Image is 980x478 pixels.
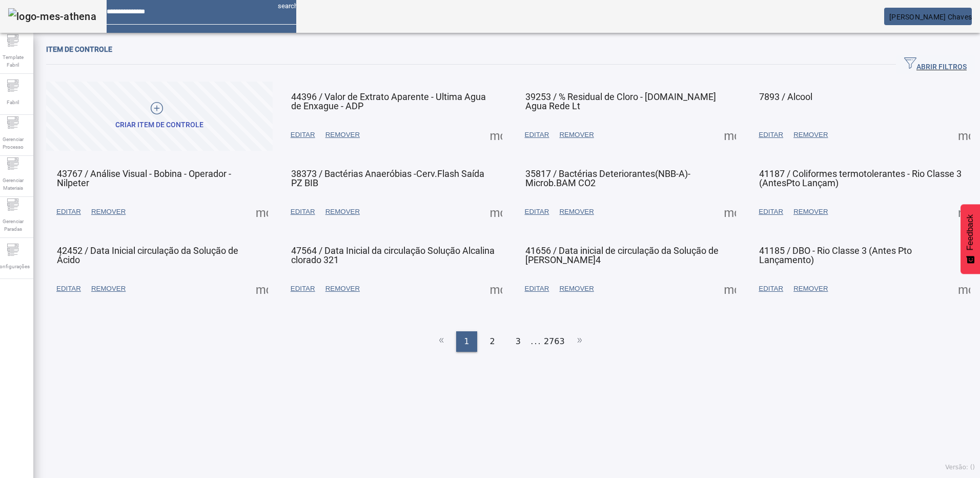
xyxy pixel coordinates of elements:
span: 3 [516,335,521,348]
span: EDITAR [759,284,783,294]
span: Feedback [966,214,975,250]
span: 44396 / Valor de Extrato Aparente - Ultima Agua de Enxague - ADP [291,91,486,111]
button: Mais [955,280,973,298]
button: REMOVER [554,126,599,144]
button: EDITAR [520,126,555,144]
span: 47564 / Data Inicial da circulação Solução Alcalina clorado 321 [291,245,495,265]
span: 38373 / Bactérias Anaeróbias -Cerv.Flash Saída PZ BIB [291,168,484,188]
button: EDITAR [520,203,555,221]
button: EDITAR [285,126,320,144]
button: Mais [487,280,505,298]
span: REMOVER [559,207,594,217]
span: EDITAR [291,207,315,217]
button: ABRIR FILTROS [896,55,975,74]
button: EDITAR [285,203,320,221]
span: REMOVER [325,207,360,217]
button: EDITAR [51,203,86,221]
span: REMOVER [91,284,126,294]
button: EDITAR [285,280,320,298]
span: Fabril [4,95,22,109]
span: 35817 / Bactérias Deteriorantes(NBB-A)-Microb.BAM CO2 [525,168,690,188]
span: REMOVER [793,284,828,294]
button: Mais [721,126,739,144]
span: 41187 / Coliformes termotolerantes - Rio Classe 3 (AntesPto Lançam) [759,168,962,188]
span: 41656 / Data inicial de circulação da Solução de [PERSON_NAME]4 [525,245,719,265]
button: Mais [721,280,739,298]
span: EDITAR [56,284,81,294]
button: REMOVER [788,280,833,298]
span: REMOVER [559,284,594,294]
span: REMOVER [325,130,360,140]
button: EDITAR [753,203,788,221]
span: EDITAR [525,130,549,140]
span: EDITAR [759,207,783,217]
button: Feedback - Mostrar pesquisa [961,204,980,274]
button: Criar item de controle [46,82,273,151]
button: REMOVER [320,280,365,298]
span: EDITAR [291,284,315,294]
span: EDITAR [56,207,81,217]
button: Mais [955,203,973,221]
button: REMOVER [320,126,365,144]
span: EDITAR [525,284,549,294]
span: REMOVER [793,207,828,217]
li: 2763 [544,331,565,352]
button: REMOVER [86,280,131,298]
button: REMOVER [788,203,833,221]
button: Mais [253,280,271,298]
li: ... [531,331,541,352]
div: Criar item de controle [115,120,203,130]
button: Mais [721,203,739,221]
span: ABRIR FILTROS [904,57,967,72]
span: EDITAR [291,130,315,140]
button: EDITAR [51,280,86,298]
span: 42452 / Data Inicial circulação da Solução de Ácido [57,245,238,265]
button: EDITAR [753,280,788,298]
span: [PERSON_NAME] Chaves [889,13,972,21]
img: logo-mes-athena [8,8,96,25]
button: REMOVER [86,203,131,221]
span: 43767 / Análise Visual - Bobina - Operador - Nilpeter [57,168,231,188]
button: Mais [955,126,973,144]
button: EDITAR [520,280,555,298]
button: REMOVER [554,203,599,221]
button: Mais [253,203,271,221]
span: EDITAR [759,130,783,140]
button: REMOVER [554,280,599,298]
span: EDITAR [525,207,549,217]
button: Mais [487,203,505,221]
span: REMOVER [91,207,126,217]
span: 39253 / % Residual de Cloro - [DOMAIN_NAME] Agua Rede Lt [525,91,716,111]
span: Item de controle [46,45,112,53]
span: REMOVER [559,130,594,140]
span: 7893 / Alcool [759,91,812,102]
button: REMOVER [320,203,365,221]
span: Versão: () [945,464,975,471]
button: REMOVER [788,126,833,144]
span: 2 [490,335,495,348]
button: EDITAR [753,126,788,144]
span: 41185 / DBO - Rio Classe 3 (Antes Pto Lançamento) [759,245,912,265]
span: REMOVER [325,284,360,294]
button: Mais [487,126,505,144]
span: REMOVER [793,130,828,140]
